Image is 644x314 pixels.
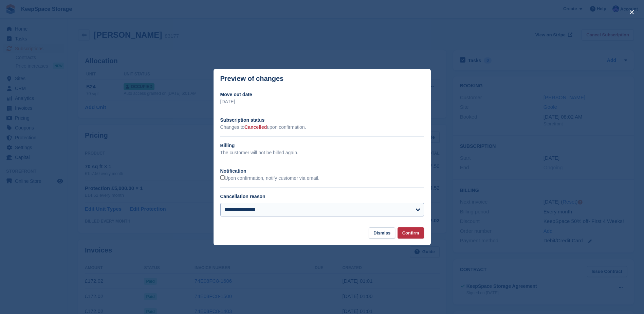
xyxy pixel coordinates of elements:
[220,168,424,175] h2: Notification
[626,7,637,18] button: close
[220,75,284,83] p: Preview of changes
[220,124,424,131] p: Changes to upon confirmation.
[220,142,424,149] h2: Billing
[220,149,424,156] p: The customer will not be billed again.
[220,91,424,98] h2: Move out date
[369,227,395,239] button: Dismiss
[220,175,225,180] input: Upon confirmation, notify customer via email.
[220,194,265,199] label: Cancellation reason
[244,124,267,130] span: Cancelled
[220,117,424,124] h2: Subscription status
[220,175,319,181] label: Upon confirmation, notify customer via email.
[398,227,424,239] button: Confirm
[220,98,424,105] p: [DATE]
